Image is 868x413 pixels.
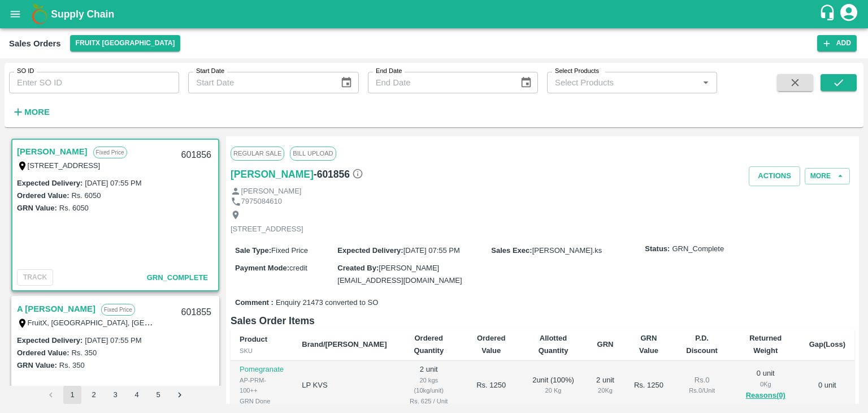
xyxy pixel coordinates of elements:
[59,361,85,369] label: Rs. 350
[405,375,453,396] div: 20 kgs (10kg/unit)
[28,161,101,170] label: [STREET_ADDRESS]
[9,36,61,51] div: Sales Orders
[231,147,284,160] span: Regular Sale
[175,142,218,169] div: 601856
[17,361,57,369] label: GRN Value:
[70,35,181,51] button: Select DC
[555,67,599,76] label: Select Products
[491,246,532,255] label: Sales Exec :
[530,385,576,395] div: 20 Kg
[515,72,537,93] button: Choose date
[196,67,224,76] label: Start Date
[839,2,859,26] div: account of current user
[17,204,57,212] label: GRN Value:
[240,346,284,356] div: SKU
[414,334,444,355] b: Ordered Quantity
[293,361,396,410] td: LP KVS
[149,386,167,404] button: Go to page 5
[337,246,403,255] label: Expected Delivery :
[597,340,614,349] b: GRN
[368,72,511,93] input: End Date
[682,385,722,395] div: Rs. 0 / Unit
[17,302,96,316] a: A [PERSON_NAME]
[235,264,289,272] label: Payment Mode :
[235,246,271,255] label: Sale Type :
[800,361,854,410] td: 0 unit
[740,379,791,389] div: 0 Kg
[396,361,462,410] td: 2 unit
[24,107,50,117] strong: More
[809,340,845,349] b: Gap(Loss)
[740,389,791,402] button: Reasons(0)
[337,264,462,285] span: [PERSON_NAME][EMAIL_ADDRESS][DOMAIN_NAME]
[2,1,28,27] button: open drawer
[240,335,267,343] b: Product
[698,75,713,90] button: Open
[740,368,791,402] div: 0 unit
[595,385,616,395] div: 20 Kg
[93,147,127,158] p: Fixed Price
[188,72,331,93] input: Start Date
[749,334,782,355] b: Returned Weight
[645,244,670,255] label: Status:
[337,264,379,272] label: Created By :
[106,386,124,404] button: Go to page 3
[63,386,81,404] button: page 1
[314,166,363,182] h6: - 601856
[17,336,83,345] label: Expected Delivery :
[231,313,854,329] h6: Sales Order Items
[101,304,135,316] p: Fixed Price
[9,102,53,122] button: More
[9,72,179,93] input: Enter SO ID
[71,191,101,200] label: Rs. 6050
[231,166,314,182] a: [PERSON_NAME]
[51,8,114,20] b: Supply Chain
[240,396,284,406] div: GRN Done
[240,364,284,375] p: Pomegranate
[462,361,521,410] td: Rs. 1250
[85,386,103,404] button: Go to page 2
[241,186,302,197] p: [PERSON_NAME]
[336,72,357,93] button: Choose date
[550,75,695,90] input: Select Products
[40,386,190,404] nav: pagination navigation
[17,349,69,357] label: Ordered Value:
[682,375,722,386] div: Rs. 0
[17,67,34,76] label: SO ID
[624,361,672,410] td: Rs. 1250
[672,244,724,255] span: GRN_Complete
[376,67,402,76] label: End Date
[532,246,602,255] span: [PERSON_NAME].ks
[595,375,616,396] div: 2 unit
[530,375,576,396] div: 2 unit ( 100 %)
[686,334,718,355] b: P.D. Discount
[51,6,819,22] a: Supply Chain
[639,334,658,355] b: GRN Value
[17,144,88,159] a: [PERSON_NAME]
[17,191,69,200] label: Ordered Value:
[231,224,303,235] p: [STREET_ADDRESS]
[477,334,506,355] b: Ordered Value
[85,336,141,345] label: [DATE] 07:55 PM
[805,168,850,184] button: More
[289,264,307,272] span: credit
[817,35,857,51] button: Add
[147,273,208,282] span: GRN_Complete
[302,340,387,349] b: Brand/[PERSON_NAME]
[405,396,453,406] div: Rs. 625 / Unit
[28,318,311,327] label: FruitX, [GEOGRAPHIC_DATA], [GEOGRAPHIC_DATA] Urban, [GEOGRAPHIC_DATA]
[749,166,800,186] button: Actions
[290,147,336,160] span: Bill Upload
[171,386,189,404] button: Go to next page
[128,386,146,404] button: Go to page 4
[539,334,568,355] b: Allotted Quantity
[271,246,308,255] span: Fixed Price
[28,3,51,25] img: logo
[175,299,218,326] div: 601855
[235,298,274,308] label: Comment :
[17,179,83,187] label: Expected Delivery :
[403,246,460,255] span: [DATE] 07:55 PM
[85,179,141,187] label: [DATE] 07:55 PM
[276,298,378,308] span: Enquiry 21473 converted to SO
